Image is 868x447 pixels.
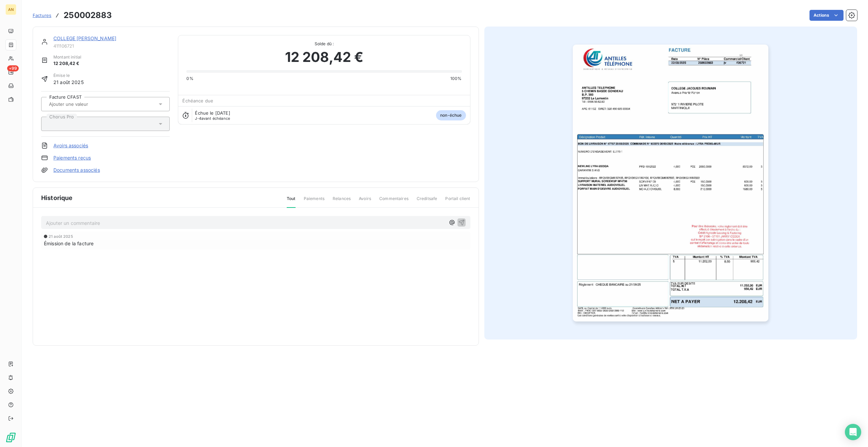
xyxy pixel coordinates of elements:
span: non-échue [436,110,466,120]
span: 100% [450,76,462,82]
span: 411106721 [53,43,170,49]
div: Open Intercom Messenger [845,424,861,440]
span: Factures [33,13,51,18]
span: avant échéance [195,116,230,120]
img: Logo LeanPay [5,432,16,443]
span: Avoirs [359,196,371,207]
a: Paiements reçus [53,154,91,161]
span: Solde dû : [186,41,462,47]
span: Émission de la facture [44,240,94,247]
span: 21 août 2025 [49,234,73,238]
a: COLLEGE [PERSON_NAME] [53,35,116,41]
span: Paiements [304,196,324,207]
span: 12 208,42 € [285,47,364,67]
span: Tout [287,196,296,208]
span: Portail client [445,196,470,207]
span: Creditsafe [417,196,437,207]
span: Échue le [DATE] [195,110,230,116]
span: 21 août 2025 [53,79,84,86]
a: Factures [33,12,51,19]
img: invoice_thumbnail [573,45,768,321]
button: Actions [809,10,844,21]
span: Commentaires [379,196,408,207]
span: 12 208,42 € [53,60,81,67]
div: AN [5,4,16,15]
span: Montant initial [53,54,81,60]
h3: 250002883 [64,9,112,21]
span: Échéance due [182,98,213,103]
span: Émise le [53,72,84,79]
a: Avoirs associés [53,142,88,149]
input: Ajouter une valeur [48,101,117,107]
span: Relances [333,196,351,207]
a: Documents associés [53,167,100,173]
span: 0% [186,76,193,82]
span: J-4 [195,116,201,121]
span: +99 [7,65,19,71]
span: Historique [41,193,73,202]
